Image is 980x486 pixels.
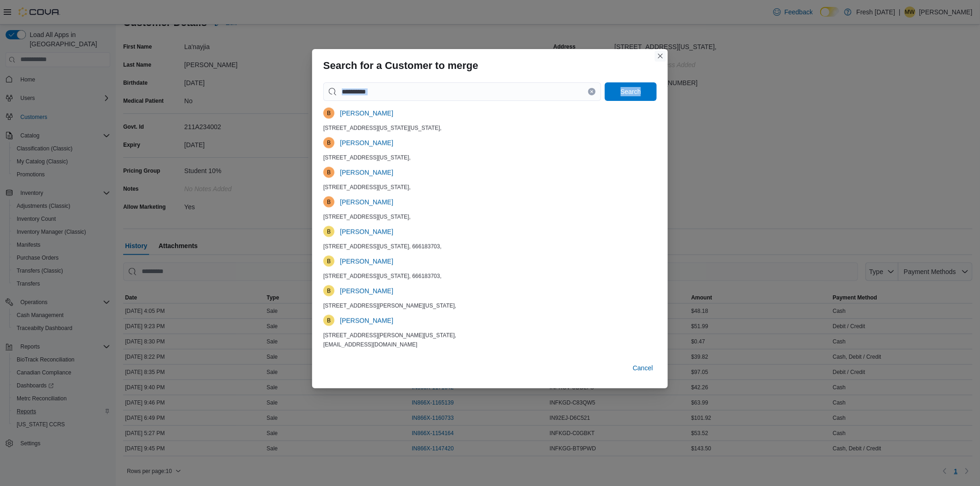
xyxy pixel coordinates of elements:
span: B [327,167,331,178]
div: Bradley [323,107,334,118]
div: [STREET_ADDRESS][PERSON_NAME][US_STATE], [323,302,657,309]
button: Cancel [629,359,657,377]
button: [PERSON_NAME] [336,133,397,152]
span: B [327,315,331,326]
button: Closes this modal window [655,50,666,62]
div: Brian [323,285,334,296]
span: B [327,226,331,237]
button: Clear input [588,88,596,95]
span: B [327,107,331,118]
span: [PERSON_NAME] [340,227,393,236]
div: Brett [323,255,334,267]
button: [PERSON_NAME] [336,163,397,181]
button: [PERSON_NAME] [336,104,397,122]
span: B [327,137,331,148]
div: [STREET_ADDRESS][US_STATE], 666183703, [323,243,657,250]
h3: Search for a Customer to merge [323,60,478,71]
button: [PERSON_NAME] [336,311,397,330]
div: [STREET_ADDRESS][US_STATE], [323,183,657,191]
span: Search [621,87,641,96]
span: B [327,196,331,207]
div: Brett [323,226,334,237]
span: [PERSON_NAME] [340,286,393,295]
span: B [327,285,331,296]
div: Brandon [323,167,334,178]
div: [STREET_ADDRESS][US_STATE], [323,154,657,161]
button: [PERSON_NAME] [336,222,397,241]
div: Brian [323,315,334,326]
div: [EMAIL_ADDRESS][DOMAIN_NAME] [323,341,657,348]
div: [STREET_ADDRESS][US_STATE], [323,213,657,220]
span: [PERSON_NAME] [340,138,393,147]
div: [STREET_ADDRESS][PERSON_NAME][US_STATE], [323,331,657,339]
div: [STREET_ADDRESS][US_STATE][US_STATE], [323,124,657,131]
button: [PERSON_NAME] [336,252,397,270]
button: [PERSON_NAME] [336,281,397,300]
div: Braeden [323,137,334,148]
span: Cancel [633,363,653,373]
span: B [327,255,331,267]
div: [STREET_ADDRESS][US_STATE], 666183703, [323,272,657,280]
span: [PERSON_NAME] [340,256,393,266]
div: Brennan [323,196,334,207]
span: [PERSON_NAME] [340,108,393,118]
button: [PERSON_NAME] [336,193,397,211]
button: Search [605,82,657,101]
span: [PERSON_NAME] [340,168,393,177]
span: [PERSON_NAME] [340,316,393,325]
span: [PERSON_NAME] [340,197,393,206]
